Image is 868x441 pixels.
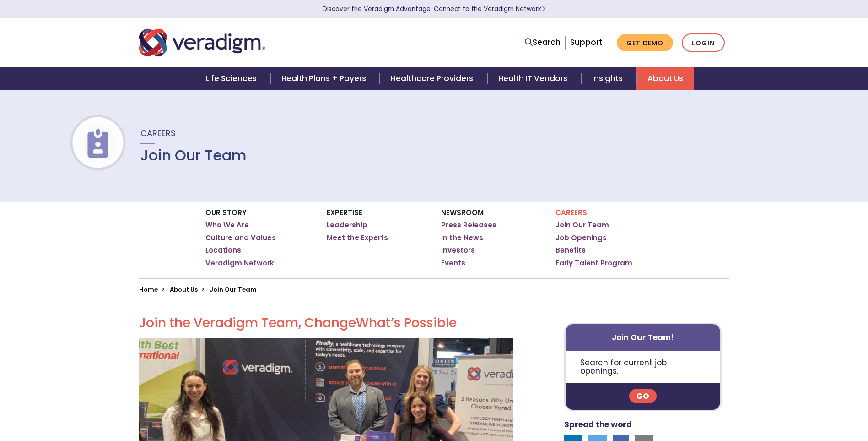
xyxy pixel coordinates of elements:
[270,67,380,90] a: Health Plans + Payers
[555,220,609,230] a: Join Our Team
[380,67,487,90] a: Healthcare Providers
[617,34,673,52] a: Get Demo
[555,246,586,255] a: Benefits
[139,315,513,331] h2: Join the Veradigm Team, Change
[194,67,270,90] a: Life Sciences
[327,233,388,243] a: Meet the Experts
[205,220,249,230] a: Who We Are
[441,220,496,230] a: Press Releases
[636,67,694,90] a: About Us
[327,220,367,230] a: Leadership
[682,33,725,52] a: Login
[139,28,265,58] img: Veradigm logo
[170,285,198,294] a: About Us
[525,36,561,49] a: Search
[205,259,274,268] a: Veradigm Network
[140,147,247,164] h1: Join Our Team
[441,233,483,243] a: In the News
[555,259,632,268] a: Early Talent Program
[441,246,475,255] a: Investors
[487,67,581,90] a: Health IT Vendors
[205,233,276,243] a: Culture and Values
[629,389,657,403] a: Go
[541,5,545,13] span: Learn More
[139,285,158,294] a: Home
[356,314,457,332] span: What’s Possible
[612,332,674,343] strong: Join Our Team!
[570,37,602,48] a: Support
[441,259,465,268] a: Events
[323,5,545,13] a: Discover the Veradigm Advantage: Connect to the Veradigm NetworkLearn More
[205,246,241,255] a: Locations
[140,127,176,139] span: Careers
[581,67,636,90] a: Insights
[564,419,632,430] strong: Spread the word
[555,233,607,243] a: Job Openings
[566,351,721,383] p: Search for current job openings.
